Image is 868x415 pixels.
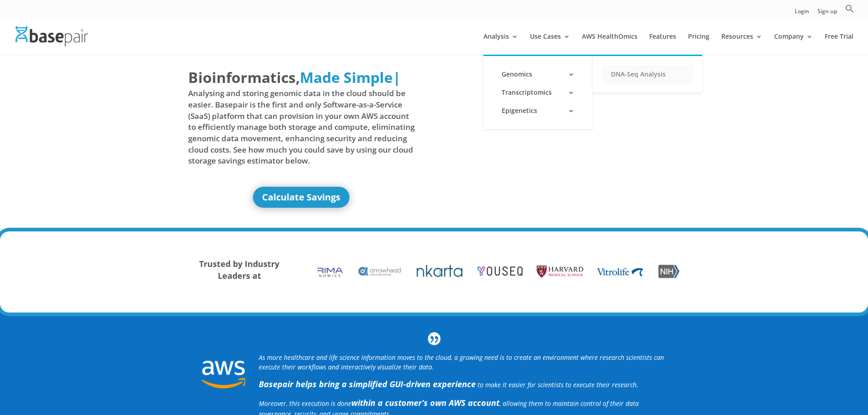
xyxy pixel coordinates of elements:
a: Genomics [493,65,584,83]
a: DNA-Seq Analysis [602,65,693,83]
a: Company [774,33,813,55]
img: Basepair [15,26,88,46]
a: Use Cases [530,33,570,55]
a: Login [795,9,809,18]
iframe: Basepair - NGS Analysis Simplified [441,67,668,195]
svg: Search [845,4,854,13]
span: Made Simple [300,67,393,87]
strong: Trusted by Industry Leaders at [199,258,279,281]
a: Search Icon Link [845,4,854,18]
span: Bioinformatics, [188,67,300,88]
i: As more healthcare and life science information moves to the cloud, a growing need is to create a... [259,353,664,371]
a: Transcriptomics [493,83,584,102]
span: to make it easier for scientists to execute their research. [478,380,638,389]
a: Sign up [817,9,837,18]
a: AWS HealthOmics [582,33,637,55]
a: Resources [721,33,762,55]
span: Analysing and storing genomic data in the cloud should be easier. Basepair is the first and only ... [188,88,415,166]
strong: Basepair helps bring a simplified GUI-driven experience [259,379,476,389]
a: Features [649,33,676,55]
a: Pricing [688,33,709,55]
span: | [393,67,401,87]
a: Epigenetics [493,102,584,120]
a: Analysis [483,33,518,55]
a: Calculate Savings [253,187,349,208]
b: within a customer’s own AWS account [351,397,499,408]
a: Free Trial [825,33,853,55]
